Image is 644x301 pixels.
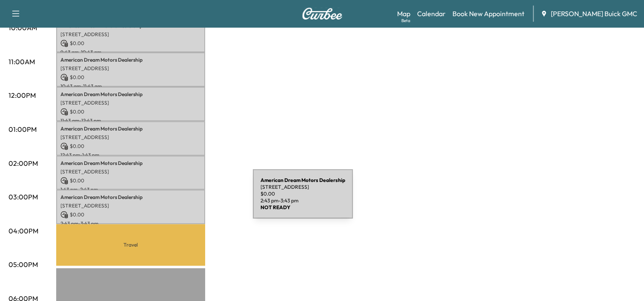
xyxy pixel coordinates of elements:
p: [STREET_ADDRESS] [60,31,201,38]
p: 11:00AM [9,57,35,67]
p: American Dream Motors Dealership [60,57,201,63]
p: $ 0.00 [60,142,201,150]
p: 04:00PM [9,226,38,236]
p: American Dream Motors Dealership [60,160,201,167]
p: 05:00PM [9,259,38,270]
span: [PERSON_NAME] Buick GMC [551,9,637,19]
p: 10:43 am - 11:43 am [60,83,201,90]
p: 02:00PM [9,158,38,168]
p: American Dream Motors Dealership [60,194,201,201]
a: Book New Appointment [452,9,524,19]
p: 03:00PM [9,192,38,202]
p: American Dream Motors Dealership [60,91,201,98]
p: Travel [56,224,205,266]
p: 01:00PM [9,124,37,134]
p: 11:43 am - 12:43 pm [60,117,201,124]
p: [STREET_ADDRESS] [60,134,201,141]
p: [STREET_ADDRESS] [60,99,201,106]
p: 12:00PM [9,90,36,100]
img: Curbee Logo [302,8,343,20]
p: 9:43 am - 10:43 am [60,49,201,56]
p: $ 0.00 [60,108,201,116]
p: 10:00AM [9,23,37,33]
p: 2:43 pm - 3:43 pm [60,220,201,227]
p: 12:43 pm - 1:43 pm [60,152,201,159]
p: 1:43 pm - 2:43 pm [60,186,201,193]
a: MapBeta [397,9,410,19]
p: [STREET_ADDRESS] [60,202,201,209]
p: $ 0.00 [60,211,201,219]
p: [STREET_ADDRESS] [60,65,201,72]
p: American Dream Motors Dealership [60,125,201,132]
p: $ 0.00 [60,177,201,185]
p: $ 0.00 [60,40,201,47]
a: Calendar [417,9,446,19]
p: $ 0.00 [60,74,201,81]
div: Beta [401,17,410,24]
p: [STREET_ADDRESS] [60,168,201,175]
